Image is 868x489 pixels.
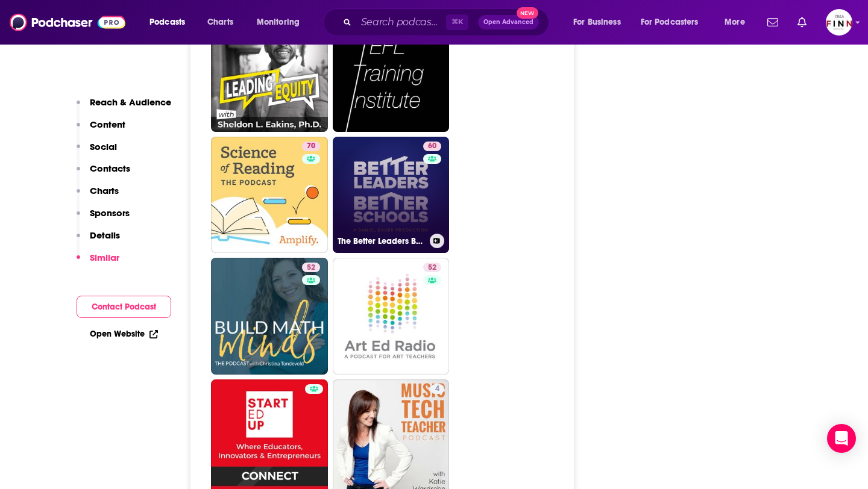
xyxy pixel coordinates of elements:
[428,140,436,152] span: 60
[90,252,119,263] p: Similar
[211,15,328,132] a: 55
[423,263,441,272] a: 52
[77,185,119,207] button: Charts
[573,14,621,31] span: For Business
[10,11,125,34] img: Podchaser - Follow, Share and Rate Podcasts
[827,424,856,453] div: Open Intercom Messenger
[77,119,125,141] button: Content
[338,236,425,246] h3: The Better Leaders Better Schools Podcast with [PERSON_NAME]
[763,12,783,33] a: Show notifications dropdown
[257,14,300,31] span: Monitoring
[517,7,538,19] span: New
[307,140,315,152] span: 70
[90,96,171,108] p: Reach & Audience
[428,262,436,274] span: 52
[483,19,533,25] span: Open Advanced
[716,13,760,32] button: open menu
[826,9,852,36] img: User Profile
[435,383,439,395] span: 4
[149,14,185,31] span: Podcasts
[77,296,171,318] button: Contact Podcast
[633,13,716,32] button: open menu
[90,163,130,174] p: Contacts
[333,258,450,375] a: 52
[826,9,852,36] button: Show profile menu
[141,13,201,32] button: open menu
[211,137,328,254] a: 70
[90,119,125,130] p: Content
[302,142,320,151] a: 70
[478,15,539,30] button: Open AdvancedNew
[793,12,811,33] a: Show notifications dropdown
[641,14,699,31] span: For Podcasters
[333,137,450,254] a: 60The Better Leaders Better Schools Podcast with [PERSON_NAME]
[248,13,315,32] button: open menu
[77,96,171,119] button: Reach & Audience
[90,141,117,152] p: Social
[307,262,315,274] span: 52
[77,229,120,252] button: Details
[725,14,745,31] span: More
[302,263,320,272] a: 52
[826,9,852,36] span: Logged in as FINNMadison
[430,384,444,394] a: 4
[565,13,636,32] button: open menu
[200,13,241,32] a: Charts
[423,142,441,151] a: 60
[90,229,120,241] p: Details
[207,14,233,31] span: Charts
[356,13,446,32] input: Search podcasts, credits, & more...
[90,329,158,339] a: Open Website
[77,207,130,229] button: Sponsors
[77,141,117,163] button: Social
[335,8,561,36] div: Search podcasts, credits, & more...
[211,258,328,375] a: 52
[90,207,130,219] p: Sponsors
[90,185,119,196] p: Charts
[77,163,130,185] button: Contacts
[446,14,468,30] span: ⌘ K
[77,252,119,274] button: Similar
